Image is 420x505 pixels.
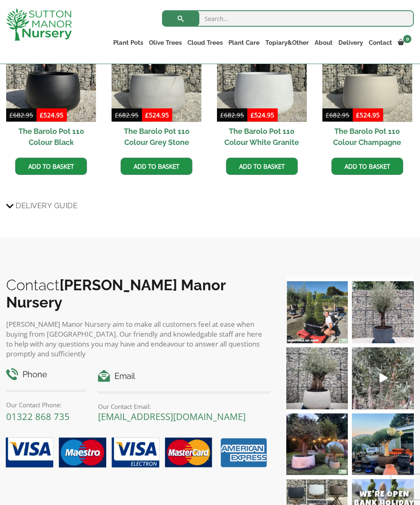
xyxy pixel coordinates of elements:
[9,111,13,119] span: £
[379,373,388,383] svg: Play
[146,37,185,48] a: Olive Trees
[395,37,414,48] a: 0
[16,198,78,213] span: Delivery Guide
[121,158,192,175] a: Add to basket: “The Barolo Pot 110 Colour Grey Stone”
[6,368,86,381] h4: Phone
[262,37,312,48] a: Topiary&Other
[286,347,348,409] img: Check out this beauty we potted at our nursery today ❤️‍🔥 A huge, ancient gnarled Olive tree plan...
[251,111,274,119] bdi: 524.95
[185,37,226,48] a: Cloud Trees
[352,347,414,409] img: New arrivals Monday morning of beautiful olive trees 🤩🤩 The weather is beautiful this summer, gre...
[98,402,269,411] p: Our Contact Email:
[6,122,96,151] h2: The Barolo Pot 110 Colour Black
[352,281,414,343] img: A beautiful multi-stem Spanish Olive tree potted in our luxurious fibre clay pots 😍😍
[322,122,412,151] h2: The Barolo Pot 110 Colour Champagne
[226,158,298,175] a: Add to basket: “The Barolo Pot 110 Colour White Granite”
[326,111,329,119] span: £
[403,35,411,43] span: 0
[15,158,87,175] a: Add to basket: “The Barolo Pot 110 Colour Black”
[322,32,412,122] img: The Barolo Pot 110 Colour Champagne
[40,111,43,119] span: £
[6,32,96,151] a: Sale! The Barolo Pot 110 Colour Black
[217,32,307,151] a: Sale! The Barolo Pot 110 Colour White Granite
[352,347,414,409] a: Play
[115,111,119,119] span: £
[331,158,403,175] a: Add to basket: “The Barolo Pot 110 Colour Champagne”
[217,122,307,151] h2: The Barolo Pot 110 Colour White Granite
[326,111,349,119] bdi: 682.95
[6,32,96,122] img: The Barolo Pot 110 Colour Black
[356,111,380,119] bdi: 524.95
[217,32,307,122] img: The Barolo Pot 110 Colour White Granite
[98,410,246,422] a: [EMAIL_ADDRESS][DOMAIN_NAME]
[356,111,360,119] span: £
[322,32,412,151] a: Sale! The Barolo Pot 110 Colour Champagne
[251,111,254,119] span: £
[112,122,201,151] h2: The Barolo Pot 110 Colour Grey Stone
[220,111,224,119] span: £
[6,276,226,311] b: [PERSON_NAME] Manor Nursery
[112,32,201,122] img: The Barolo Pot 110 Colour Grey Stone
[110,37,146,48] a: Plant Pots
[286,281,348,343] img: Our elegant & picturesque Angustifolia Cones are an exquisite addition to your Bay Tree collectio...
[6,410,70,422] a: 01322 868 735
[145,111,169,119] bdi: 524.95
[6,276,270,311] h2: Contact
[115,111,139,119] bdi: 682.95
[6,319,270,359] p: [PERSON_NAME] Manor Nursery aim to make all customers feel at ease when buying from [GEOGRAPHIC_D...
[112,32,201,151] a: Sale! The Barolo Pot 110 Colour Grey Stone
[40,111,64,119] bdi: 524.95
[226,37,262,48] a: Plant Care
[312,37,336,48] a: About
[145,111,149,119] span: £
[6,8,72,41] img: logo
[336,37,366,48] a: Delivery
[6,400,86,410] p: Our Contact Phone:
[9,111,33,119] bdi: 682.95
[162,10,414,27] input: Search...
[286,413,348,475] img: “The poetry of nature is never dead” 🪴🫒 A stunning beautiful customer photo has been sent into us...
[366,37,395,48] a: Contact
[352,413,414,475] img: Pop down this weekend and grab your summer bargain! 😎 We’re stocked high with some beautiful gnar...
[220,111,244,119] bdi: 682.95
[98,370,269,383] h4: Email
